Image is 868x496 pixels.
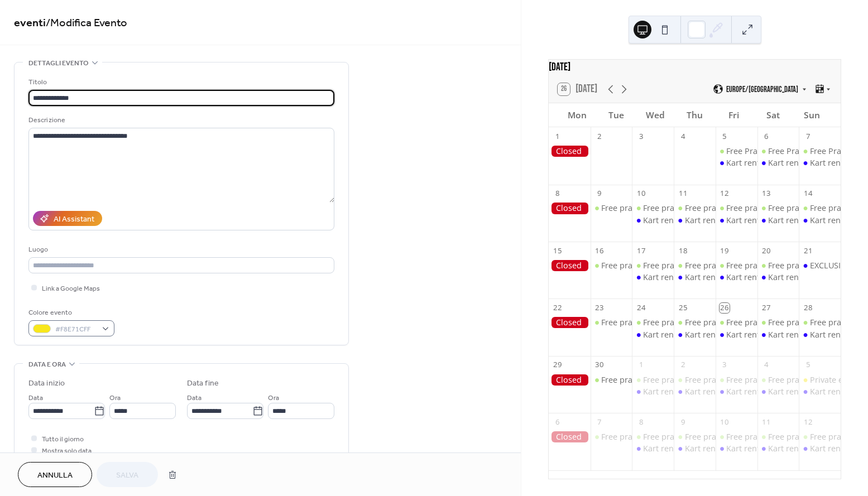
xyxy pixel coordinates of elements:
div: Closed [549,203,591,214]
div: Kart rental [643,329,683,340]
div: EXCLUSIVE TRACK FOR RENTAL [799,260,841,271]
div: 3 [720,360,730,370]
div: Free practice [757,203,799,214]
div: Sat [754,103,793,127]
div: Free practice [685,317,733,328]
div: 27 [761,303,771,313]
div: Kart rental [726,215,766,226]
div: Data inizio [28,378,65,389]
div: Free practice [685,203,733,214]
div: Kart rental [685,386,725,397]
span: Data [28,392,43,404]
div: 6 [553,417,563,427]
div: 9 [594,189,605,199]
div: 4 [761,360,771,370]
div: Free Practice [799,146,841,157]
div: Free practice [799,431,841,442]
div: Kart rental [799,386,841,397]
div: Kart rental [757,215,799,226]
span: Ora [268,392,279,404]
div: Kart rental [632,215,674,226]
div: Free practice [726,374,775,386]
span: Ora [109,392,121,404]
div: Free practice [757,374,799,386]
div: 4 [678,131,688,141]
div: Free practice [674,317,716,328]
div: [DATE] [549,60,841,76]
div: 10 [720,417,730,427]
div: Kart rental [810,215,850,226]
div: Kart rental [768,443,808,454]
div: 9 [678,417,688,427]
div: 11 [678,189,688,199]
div: Kart rental [685,215,725,226]
span: Dettagli evento [28,57,89,69]
div: 8 [636,417,646,427]
div: Kart rental [674,215,716,226]
div: Kart rental [674,272,716,283]
div: Kart rental [726,157,766,168]
div: 13 [761,189,771,199]
div: Free practice [757,317,799,328]
div: Closed [549,374,591,386]
div: Kart rental [768,215,808,226]
div: Free practice [685,431,733,442]
div: Free practice [810,431,859,442]
div: Kart rental [685,443,725,454]
div: Kart rental [685,272,725,283]
div: 25 [678,303,688,313]
div: Thu [675,103,714,127]
div: 2 [678,360,688,370]
div: 26 [720,303,730,313]
div: 23 [594,303,605,313]
div: 2 [594,131,605,141]
div: Free practice [726,203,775,214]
div: Kart rental [674,329,716,340]
div: Closed [549,146,591,157]
div: Wed [636,103,675,127]
div: Free practice [799,317,841,328]
div: Free practice [601,431,650,442]
span: Europe/[GEOGRAPHIC_DATA] [726,85,798,93]
div: Free practice [768,374,817,386]
div: Kart rental [757,329,799,340]
div: Free practice [757,260,799,271]
div: Free practice [632,374,674,386]
div: Free practice [674,431,716,442]
div: Kart rental [674,443,716,454]
div: Kart rental [685,329,725,340]
div: Free practice [810,317,859,328]
div: 10 [636,189,646,199]
div: Free practice [674,203,716,214]
div: Fri [714,103,754,127]
div: Private event [799,374,841,386]
div: 29 [553,360,563,370]
div: Free practice [674,260,716,271]
div: 18 [678,245,688,256]
div: Free Practice [768,146,817,157]
div: Free practice [726,260,775,271]
div: Kart rental [726,329,766,340]
div: Free practice [601,260,650,271]
div: Free practice [632,317,674,328]
div: 12 [803,417,813,427]
div: 6 [761,131,771,141]
div: 20 [761,245,771,256]
div: Titolo [28,76,332,88]
div: 16 [594,245,605,256]
div: Kart rental [716,386,757,397]
div: 3 [636,131,646,141]
span: Data [187,392,202,404]
div: Closed [549,260,591,271]
div: Free practice [768,203,817,214]
div: 14 [803,189,813,199]
div: Free practice [591,431,632,442]
div: Mon [558,103,597,127]
div: Kart rental [768,329,808,340]
div: 19 [720,245,730,256]
div: 8 [553,189,563,199]
div: Free practice [643,374,692,386]
div: Free Practice [757,146,799,157]
div: Free practice [632,260,674,271]
div: Kart rental [757,386,799,397]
